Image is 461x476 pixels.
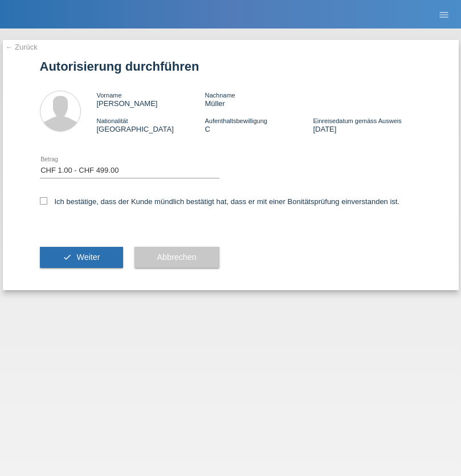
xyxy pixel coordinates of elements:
[97,117,128,124] span: Nationalität
[205,116,313,133] div: C
[6,43,38,51] a: ← Zurück
[313,117,401,124] span: Einreisedatum gemäss Ausweis
[313,116,421,133] div: [DATE]
[438,9,450,21] i: menu
[97,92,122,99] span: Vorname
[205,92,235,99] span: Nachname
[40,59,422,74] h1: Autorisierung durchführen
[97,91,205,108] div: [PERSON_NAME]
[205,117,267,124] span: Aufenthaltsbewilligung
[76,253,100,262] span: Weiter
[205,91,313,108] div: Müller
[63,253,72,262] i: check
[40,197,400,206] label: Ich bestätige, dass der Kunde mündlich bestätigt hat, dass er mit einer Bonitätsprüfung einversta...
[433,11,455,18] a: menu
[97,116,205,133] div: [GEOGRAPHIC_DATA]
[40,247,123,268] button: check Weiter
[134,247,219,268] button: Abbrechen
[157,253,197,262] span: Abbrechen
